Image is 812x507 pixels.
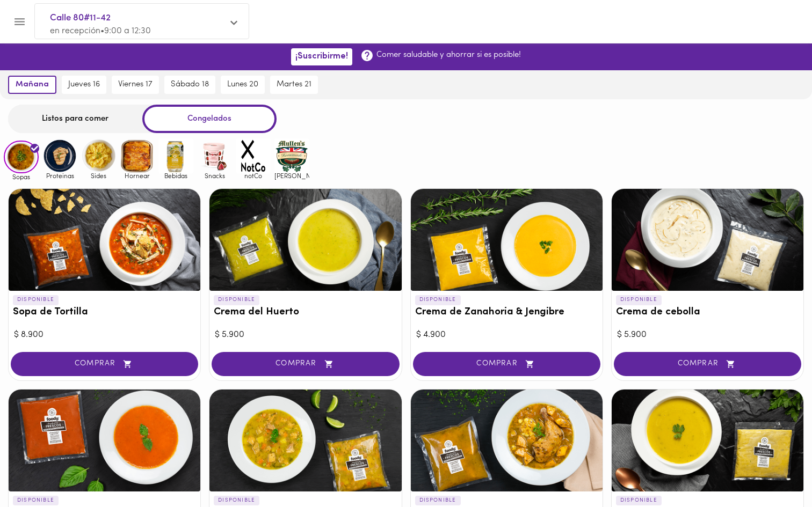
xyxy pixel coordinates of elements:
p: DISPONIBLE [214,496,259,505]
p: DISPONIBLE [616,295,662,305]
div: $ 4.900 [416,329,597,341]
div: $ 5.900 [617,329,798,341]
img: Bebidas [158,138,193,173]
span: Sopas [4,173,39,180]
div: $ 8.900 [14,329,195,341]
span: COMPRAR [627,359,788,369]
div: Sopa de Mondongo [209,390,401,491]
div: Congelados [142,105,277,133]
img: Proteinas [42,138,77,173]
span: notCo [236,172,271,179]
h3: Crema de cebolla [616,307,799,318]
div: Crema del Huerto [209,189,401,291]
img: notCo [236,138,271,173]
p: DISPONIBLE [13,295,59,305]
div: $ 5.900 [215,329,396,341]
img: Snacks [197,138,232,173]
div: Crema de Tomate [9,390,200,491]
div: Listos para comer [8,105,142,133]
button: martes 21 [270,76,318,94]
div: Crema de Ahuyama [612,390,803,491]
div: Crema de Zanahoria & Jengibre [411,189,603,291]
span: ¡Suscribirme! [295,52,348,62]
span: Bebidas [158,172,193,179]
button: COMPRAR [413,352,600,376]
span: viernes 17 [118,80,153,90]
img: Hornear [120,138,155,173]
span: COMPRAR [426,359,587,369]
span: COMPRAR [225,359,386,369]
p: Comer saludable y ahorrar si es posible! [376,49,521,61]
p: DISPONIBLE [13,496,59,505]
button: viernes 17 [112,76,159,94]
span: Calle 80#11-42 [50,11,223,25]
img: Sides [81,138,116,173]
button: COMPRAR [11,352,198,376]
span: Proteinas [42,172,77,179]
span: lunes 20 [227,80,258,90]
img: mullens [274,138,309,173]
span: mañana [16,80,49,90]
button: Menu [6,9,33,35]
span: COMPRAR [24,359,185,369]
span: en recepción • 9:00 a 12:30 [50,27,151,35]
div: Crema de cebolla [612,189,803,291]
span: sábado 18 [171,80,209,90]
span: Snacks [197,172,232,179]
p: DISPONIBLE [415,295,461,305]
iframe: Messagebird Livechat Widget [750,445,801,496]
button: COMPRAR [212,352,399,376]
button: mañana [8,76,56,94]
div: Sopa de Tortilla [9,189,200,291]
p: DISPONIBLE [214,295,259,305]
button: ¡Suscribirme! [291,48,352,65]
span: Sides [81,172,116,179]
button: jueves 16 [62,76,106,94]
p: DISPONIBLE [616,496,662,505]
button: sábado 18 [164,76,215,94]
span: Hornear [120,172,155,179]
span: [PERSON_NAME] [274,172,309,179]
p: DISPONIBLE [415,496,461,505]
button: COMPRAR [614,352,801,376]
span: jueves 16 [68,80,100,90]
h3: Crema de Zanahoria & Jengibre [415,307,598,318]
div: Sancocho Valluno [411,390,603,491]
h3: Crema del Huerto [214,307,397,318]
button: lunes 20 [221,76,265,94]
span: martes 21 [277,80,311,90]
img: Sopas [4,141,39,174]
h3: Sopa de Tortilla [13,307,196,318]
